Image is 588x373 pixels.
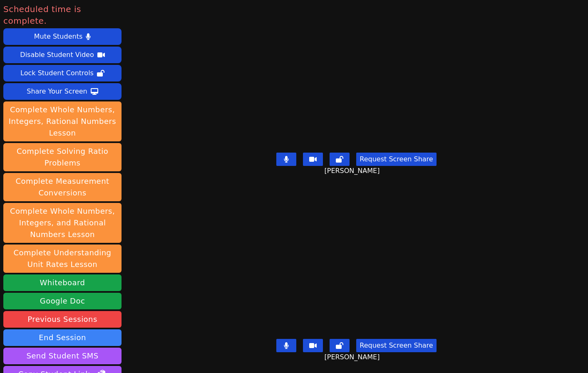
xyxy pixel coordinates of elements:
button: Lock Student Controls [3,65,122,82]
span: [PERSON_NAME] [324,352,382,362]
div: Mute Students [34,30,82,43]
button: End Session [3,329,122,346]
button: Complete Understanding Unit Rates Lesson [3,245,122,273]
button: Complete Measurement Conversions [3,173,122,201]
div: Lock Student Controls [20,67,94,80]
a: Previous Sessions [3,311,122,328]
button: Complete Whole Numbers, Integers, Rational Numbers Lesson [3,101,122,141]
a: Google Doc [3,293,122,309]
span: [PERSON_NAME] [324,166,382,176]
button: Send Student SMS [3,348,122,364]
button: Request Screen Share [356,339,436,352]
button: Disable Student Video [3,47,122,63]
div: Share Your Screen [27,85,87,98]
button: Complete Solving Ratio Problems [3,143,122,171]
button: Share Your Screen [3,83,122,100]
button: Request Screen Share [356,153,436,166]
span: Scheduled time is complete. [3,3,122,27]
button: Complete Whole Numbers, Integers, and Rational Numbers Lesson [3,203,122,243]
div: Disable Student Video [20,48,94,62]
button: Whiteboard [3,274,122,291]
button: Mute Students [3,28,122,45]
